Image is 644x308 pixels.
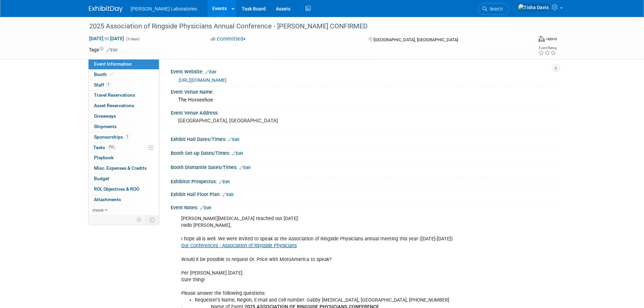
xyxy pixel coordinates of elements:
[171,176,555,185] div: Exhibitor Prospectus:
[195,297,477,304] li: Requester’s Name, Region, E-mail and Cell number: Gabby [MEDICAL_DATA], [GEOGRAPHIC_DATA], [PHONE...
[94,186,139,192] span: ROI, Objectives & ROO
[89,163,159,173] a: Misc. Expenses & Credits
[538,36,545,42] img: Format-Hybrid.png
[89,101,159,111] a: Asset Reservations
[89,122,159,132] a: Shipments
[94,155,114,160] span: Playbook
[171,134,555,143] div: Exhibit Hall Dates/Times:
[487,6,503,11] span: Search
[171,203,555,211] div: Event Notes:
[538,35,557,42] div: Event Format
[94,103,134,108] span: Asset Reservations
[89,35,124,42] span: [DATE] [DATE]
[94,165,147,171] span: Misc. Expenses & Credits
[94,197,121,202] span: Attachments
[538,46,556,50] div: Event Rating
[89,90,159,100] a: Travel Reservations
[89,70,159,80] a: Booth
[145,215,159,224] td: Toggle Event Tabs
[89,153,159,163] a: Playbook
[89,143,159,153] a: Tasks71%
[89,6,123,13] img: ExhibitDay
[219,180,230,184] a: Edit
[134,215,145,224] td: Personalize Event Tab Strip
[200,206,211,210] a: Edit
[89,184,159,194] a: ROI, Objectives & ROO
[487,35,557,45] div: Event Format
[89,46,118,53] td: Tags
[94,134,130,140] span: Sponsorships
[208,35,248,43] button: Committed
[171,162,555,171] div: Booth Dismantle Dates/Times:
[171,67,555,75] div: Event Website:
[94,61,132,67] span: Event Information
[171,189,555,198] div: Exhibit Hall Floor Plan:
[94,92,135,98] span: Travel Reservations
[125,37,140,41] span: (3 days)
[89,205,159,215] a: more
[205,70,216,74] a: Edit
[106,48,118,52] a: Edit
[94,113,116,119] span: Giveaways
[106,82,111,87] span: 1
[103,36,110,41] span: to
[89,195,159,205] a: Attachments
[94,176,109,181] span: Budget
[89,174,159,184] a: Budget
[171,87,555,95] div: Event Venue Name:
[89,111,159,121] a: Giveaways
[181,243,297,248] a: Our Conferences - Association of Ringside Physicians
[222,192,234,197] a: Edit
[546,37,557,42] div: Hybrid
[94,124,117,129] span: Shipments
[518,4,549,11] img: Tisha Davis
[178,118,324,124] pre: [GEOGRAPHIC_DATA], [GEOGRAPHIC_DATA]
[131,6,197,11] span: [PERSON_NAME] Laboratories
[94,82,111,88] span: Staff
[89,59,159,69] a: Event Information
[179,77,226,83] a: [URL][DOMAIN_NAME]
[93,145,116,150] span: Tasks
[89,132,159,142] a: Sponsorships1
[89,80,159,90] a: Staff1
[374,37,458,42] span: [GEOGRAPHIC_DATA], [GEOGRAPHIC_DATA]
[93,207,103,213] span: more
[478,3,509,15] a: Search
[232,151,243,156] a: Edit
[239,165,251,170] a: Edit
[228,137,239,142] a: Edit
[107,145,116,150] span: 71%
[171,148,555,157] div: Booth Set-up Dates/Times:
[176,95,550,105] div: The Horseshoe
[125,134,130,139] span: 1
[171,108,555,116] div: Event Venue Address:
[110,72,113,76] i: Booth reservation complete
[87,20,517,32] div: 2025 Association of Ringside Physicians Annual Conference - [PERSON_NAME] CONFIRMED
[94,72,115,77] span: Booth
